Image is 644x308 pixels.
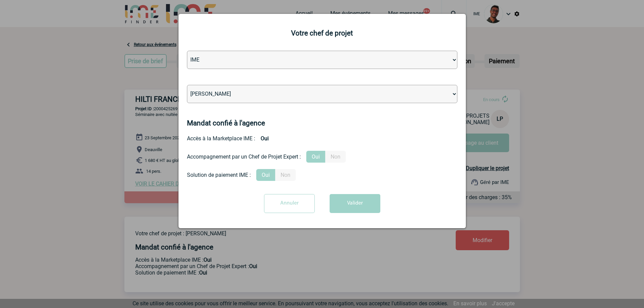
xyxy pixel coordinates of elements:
h2: Votre chef de projet [187,29,457,37]
label: Oui [256,169,275,181]
h4: Mandat confié à l'agence [187,119,265,127]
label: Non [325,151,346,163]
div: Accompagnement par un Chef de Projet Expert : [187,153,301,160]
b: Oui [255,133,274,144]
div: Conformité aux process achat client, Prise en charge de la facturation, Mutualisation de plusieur... [187,169,457,181]
input: Annuler [264,194,315,213]
div: Solution de paiement IME : [187,172,251,178]
label: Oui [306,151,325,163]
button: Valider [330,194,380,213]
label: Non [275,169,296,181]
div: Prestation payante [187,151,457,163]
div: Accès à la Marketplace IME : [187,133,457,144]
